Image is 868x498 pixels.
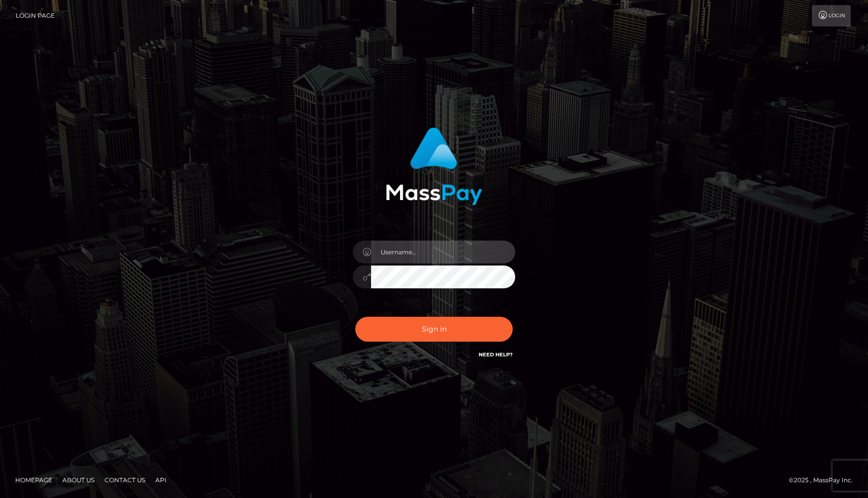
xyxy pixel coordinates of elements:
[151,472,171,488] a: API
[16,5,55,26] a: Login Page
[812,5,851,26] a: Login
[371,241,515,263] input: Username...
[355,317,513,342] button: Sign in
[479,351,513,358] a: Need Help?
[11,472,56,488] a: Homepage
[386,127,482,205] img: MassPay Login
[58,472,98,488] a: About Us
[101,472,149,488] a: Contact Us
[789,475,860,486] div: © 2025 , MassPay Inc.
